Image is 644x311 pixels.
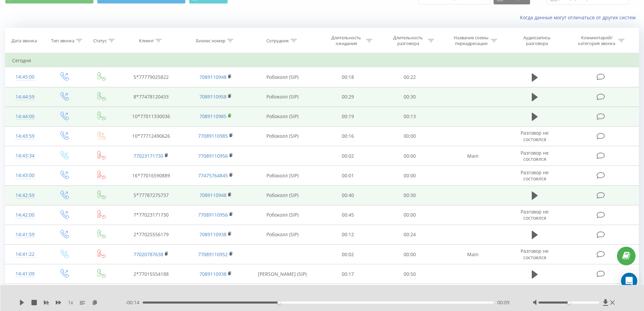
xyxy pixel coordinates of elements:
div: Аудиозапись разговора [515,35,559,46]
td: 00:30 [379,185,441,205]
div: 14:43:34 [12,149,38,162]
span: - 00:14 [125,299,143,306]
div: 14:44:59 [12,90,38,104]
a: 7089110938 [199,231,226,238]
td: 2*77025556179 [119,225,183,244]
td: 10*77011330036 [119,107,183,126]
div: Accessibility label [568,301,570,304]
span: 1 x [68,299,73,306]
td: Робоколл (SIP) [248,87,317,107]
a: 7089110948 [199,74,226,80]
span: Разговор не состоялся [521,208,549,221]
a: 7089110938 [199,271,226,277]
a: 7089110985 [199,113,226,119]
td: 2*77015554188 [119,264,183,284]
div: Open Intercom Messenger [621,273,637,289]
div: Сотрудник [266,38,289,44]
td: 00:50 [379,264,441,284]
span: Разговор не состоялся [521,150,549,162]
div: 14:45:00 [12,70,38,84]
td: 5*77779025822 [119,67,183,87]
td: 00:19 [317,107,379,126]
td: 00:29 [379,284,441,304]
td: Робоколл (SIP) [248,107,317,126]
td: 00:30 [379,87,441,107]
a: 7089110948 [199,192,226,198]
a: 77475764845 [198,172,228,179]
div: 14:42:00 [12,208,38,222]
td: 00:18 [317,67,379,87]
td: Робоколл (SIP) [248,126,317,146]
td: 16*77016590889 [119,166,183,185]
a: 7089110958 [199,93,226,100]
td: Main [440,245,505,264]
td: 7*77023171730 [119,205,183,225]
td: 00:13 [379,107,441,126]
td: Робоколл (SIP) [248,284,317,304]
a: 77089110956 [198,153,228,159]
div: 14:41:22 [12,248,38,261]
td: 00:17 [317,264,379,284]
a: Когда данные могут отличаться от других систем [520,14,639,21]
div: 14:43:00 [12,169,38,182]
div: 14:44:00 [12,110,38,123]
a: 77023171730 [134,153,163,159]
span: 00:09 [497,299,509,306]
td: Робоколл (SIP) [248,166,317,185]
td: 10*77712490626 [119,126,183,146]
td: Main [440,146,505,166]
span: Разговор не состоялся [521,169,549,182]
div: Accessibility label [278,301,280,304]
td: 5*77787275737 [119,185,183,205]
div: Клиент [139,38,154,44]
div: Тип звонка [51,38,74,44]
div: Длительность разговора [390,35,426,46]
td: 8*77478120433 [119,87,183,107]
td: 00:24 [379,225,441,244]
td: 00:00 [379,146,441,166]
td: 00:17 [317,284,379,304]
td: 00:00 [379,205,441,225]
td: 00:45 [317,205,379,225]
a: 77089110985 [198,133,228,139]
div: 14:41:59 [12,228,38,241]
td: 00:00 [379,245,441,264]
td: 00:02 [317,146,379,166]
td: 10*77024618237 [119,284,183,304]
a: 77089110952 [198,251,228,258]
td: 00:00 [379,126,441,146]
div: 14:42:59 [12,189,38,202]
td: 00:00 [379,166,441,185]
td: Робоколл (SIP) [248,205,317,225]
span: Разговор не состоялся [521,248,549,260]
td: 00:40 [317,185,379,205]
td: Робоколл (SIP) [248,185,317,205]
div: Длительность ожидания [328,35,364,46]
td: Робоколл (SIP) [248,225,317,244]
td: 00:02 [317,245,379,264]
td: 00:22 [379,67,441,87]
div: Статус [93,38,107,44]
td: 00:16 [317,126,379,146]
td: 00:29 [317,87,379,107]
div: Название схемы переадресации [453,35,489,46]
div: 14:41:09 [12,267,38,281]
td: Робоколл (SIP) [248,67,317,87]
div: Комментарий/категория звонка [577,35,617,46]
div: Бизнес номер [196,38,225,44]
a: 77089110956 [198,212,228,218]
span: Разговор не состоялся [521,130,549,142]
a: 77020787638 [134,251,163,258]
td: [PERSON_NAME] (SIP) [248,264,317,284]
td: 00:12 [317,225,379,244]
td: Сегодня [5,54,639,67]
td: 00:01 [317,166,379,185]
div: Дата звонка [11,38,37,44]
div: 14:43:59 [12,130,38,143]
